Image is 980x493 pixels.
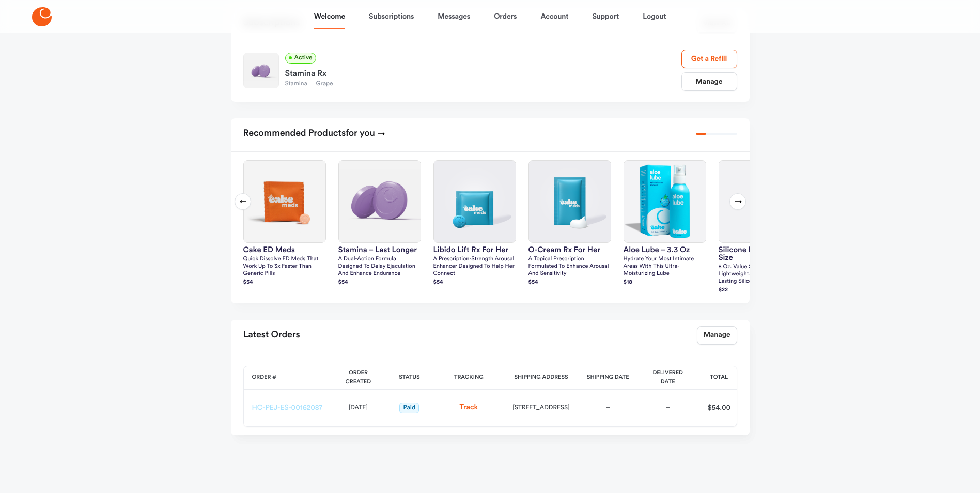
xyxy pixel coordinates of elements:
[719,161,801,242] img: silicone lube – value size
[643,4,666,29] a: Logout
[719,160,801,295] a: silicone lube – value sizesilicone lube – value size8 oz. Value size ultra lightweight, extremely...
[244,161,325,242] img: Cake ED Meds
[719,287,728,293] strong: $ 22
[578,366,638,390] th: Shipping Date
[624,256,706,278] p: Hydrate your most intimate areas with this ultra-moisturizing lube
[460,404,478,411] a: Track
[528,280,538,285] strong: $ 54
[314,4,345,29] a: Welcome
[338,256,421,278] p: A dual-action formula designed to delay ejaculation and enhance endurance
[592,4,619,29] a: Support
[252,404,323,411] a: HC-PEJ-ES-00162087
[339,403,377,413] div: [DATE]
[646,403,690,413] div: –
[494,4,517,29] a: Orders
[528,246,611,254] h3: O-Cream Rx for Her
[312,81,337,87] span: Grape
[698,366,740,390] th: Total
[438,4,470,29] a: Messages
[624,280,632,285] strong: $ 18
[638,366,698,390] th: Delivered Date
[243,246,326,254] h3: Cake ED Meds
[346,129,375,138] span: for you
[244,366,331,390] th: Order #
[702,403,737,413] div: $54.00
[512,403,569,413] div: [STREET_ADDRESS]
[369,4,414,29] a: Subscriptions
[433,280,443,285] strong: $ 54
[331,366,385,390] th: Order Created
[433,160,516,287] a: Libido Lift Rx For HerLibido Lift Rx For HerA prescription-strength arousal enhancer designed to ...
[540,4,568,29] a: Account
[285,81,312,87] span: Stamina
[243,160,326,287] a: Cake ED MedsCake ED MedsQuick dissolve ED Meds that work up to 3x faster than generic pills$54
[385,366,433,390] th: Status
[339,161,421,242] img: Stamina – Last Longer
[719,246,801,261] h3: silicone lube – value size
[624,161,706,242] img: Aloe Lube – 3.3 oz
[528,256,611,278] p: A topical prescription formulated to enhance arousal and sensitivity
[681,50,737,68] a: Get a Refill
[285,53,316,64] span: Active
[433,246,516,254] h3: Libido Lift Rx For Her
[243,326,300,345] h2: Latest Orders
[624,160,706,287] a: Aloe Lube – 3.3 ozAloe Lube – 3.3 ozHydrate your most intimate areas with this ultra-moisturizing...
[433,366,504,390] th: Tracking
[528,160,611,287] a: O-Cream Rx for HerO-Cream Rx for HerA topical prescription formulated to enhance arousal and sens...
[434,161,516,242] img: Libido Lift Rx For Her
[719,264,801,285] p: 8 oz. Value size ultra lightweight, extremely long-lasting silicone formula
[504,366,578,390] th: Shipping Address
[243,256,326,278] p: Quick dissolve ED Meds that work up to 3x faster than generic pills
[624,246,706,254] h3: Aloe Lube – 3.3 oz
[285,64,681,80] div: Stamina Rx
[586,403,630,413] div: –
[285,64,681,88] a: Stamina RxStaminaGrape
[243,53,279,88] img: Stamina
[681,72,737,91] a: Manage
[243,280,253,285] strong: $ 54
[399,403,419,413] span: Paid
[338,246,421,254] h3: Stamina – Last Longer
[433,256,516,278] p: A prescription-strength arousal enhancer designed to help her connect
[338,280,348,285] strong: $ 54
[243,125,385,143] h2: Recommended Products
[697,326,737,345] a: Manage
[338,160,421,287] a: Stamina – Last LongerStamina – Last LongerA dual-action formula designed to delay ejaculation and...
[529,161,611,242] img: O-Cream Rx for Her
